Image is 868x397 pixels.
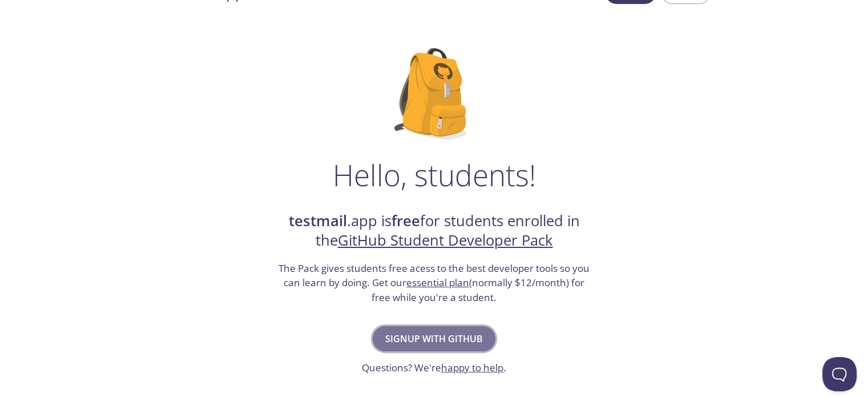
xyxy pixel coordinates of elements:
a: essential plan [406,276,469,289]
strong: free [391,211,420,231]
h3: The Pack gives students free acess to the best developer tools so you can learn by doing. Get our... [277,261,591,305]
a: GitHub Student Developer Pack [338,230,553,250]
iframe: Help Scout Beacon - Open [822,357,857,391]
h1: Hello, students! [333,158,536,192]
h2: .app is for students enrolled in the [277,211,591,251]
h3: Questions? We're . [362,360,506,375]
strong: testmail [289,211,347,231]
a: happy to help [441,361,503,374]
span: Signup with GitHub [385,331,483,347]
button: Signup with GitHub [373,326,495,351]
img: github-student-backpack.png [394,48,474,139]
